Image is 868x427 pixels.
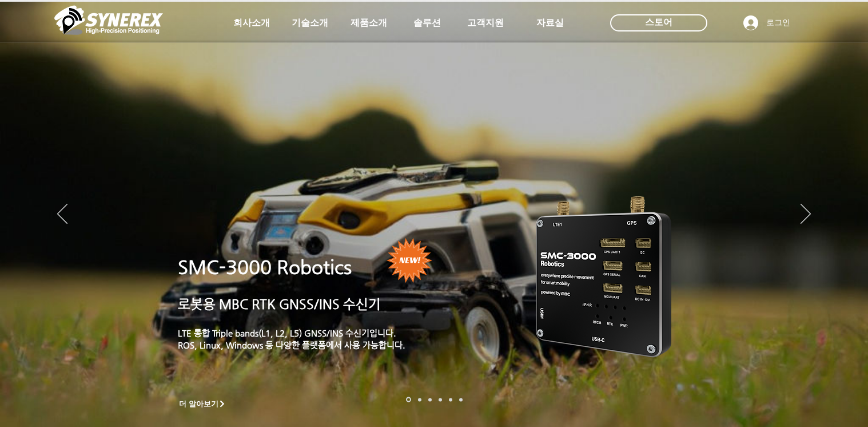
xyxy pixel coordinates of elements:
[449,398,452,401] a: 로봇
[467,17,504,29] span: 고객지원
[735,12,798,34] button: 로그인
[351,17,387,29] span: 제품소개
[340,11,397,34] a: 제품소개
[459,398,463,401] a: 정밀농업
[762,17,794,29] span: 로그인
[178,296,381,311] a: 로봇용 MBC RTK GNSS/INS 수신기
[179,399,218,409] span: 더 알아보기
[178,340,405,350] a: ROS, Linux, Windows 등 다양한 플랫폼에서 사용 가능합니다.
[174,397,231,411] a: 더 알아보기
[178,256,352,278] a: SMC-3000 Robotics
[223,11,280,34] a: 회사소개
[645,16,672,29] span: 스토어
[428,398,432,401] a: 측량 IoT
[403,397,466,402] nav: 슬라이드
[439,398,442,401] a: 자율주행
[457,11,514,34] a: 고객지원
[406,397,411,402] a: 로봇- SMC 2000
[178,328,396,338] a: LTE 통합 Triple bands(L1, L2, L5) GNSS/INS 수신기입니다.
[536,17,564,29] span: 자료실
[281,11,339,34] a: 기술소개
[521,11,579,34] a: 자료실
[57,204,67,226] button: 이전
[610,14,707,31] div: 스토어
[520,179,688,371] img: KakaoTalk_20241224_155801212.png
[292,17,328,29] span: 기술소개
[413,17,441,29] span: 솔루션
[399,11,456,34] a: 솔루션
[233,17,270,29] span: 회사소개
[801,204,811,226] button: 다음
[418,398,421,401] a: 드론 8 - SMC 2000
[54,3,163,37] img: 씨너렉스_White_simbol_대지 1.png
